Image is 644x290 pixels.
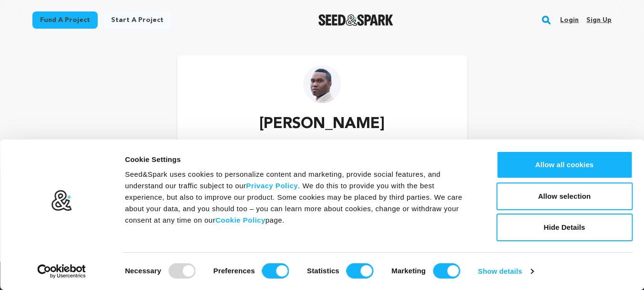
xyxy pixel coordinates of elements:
[496,183,633,210] button: Allow selection
[318,14,393,26] img: Seed&Spark Logo Dark Mode
[496,214,633,241] button: Hide Details
[215,216,266,224] a: Cookie Policy
[214,267,255,275] strong: Preferences
[318,14,393,26] a: Seed&Spark Homepage
[252,113,392,136] p: [PERSON_NAME]
[125,169,475,226] div: Seed&Spark uses cookies to personalize content and marketing, provide social features, and unders...
[103,11,171,29] a: Start a project
[32,11,98,29] a: Fund a project
[51,190,72,212] img: logo
[307,267,339,275] strong: Statistics
[586,12,612,28] a: Sign up
[246,182,298,190] a: Privacy Policy
[560,12,579,28] a: Login
[20,264,103,279] a: Usercentrics Cookiebot - opens in a new window
[303,65,341,103] img: https://seedandspark-static.s3.us-east-2.amazonaws.com/images/User/002/305/260/medium/98383d3fb6a...
[125,154,475,165] div: Cookie Settings
[496,151,633,179] button: Allow all cookies
[124,259,125,260] legend: Consent Selection
[125,267,161,275] strong: Necessary
[391,267,426,275] strong: Marketing
[478,264,533,279] a: Show details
